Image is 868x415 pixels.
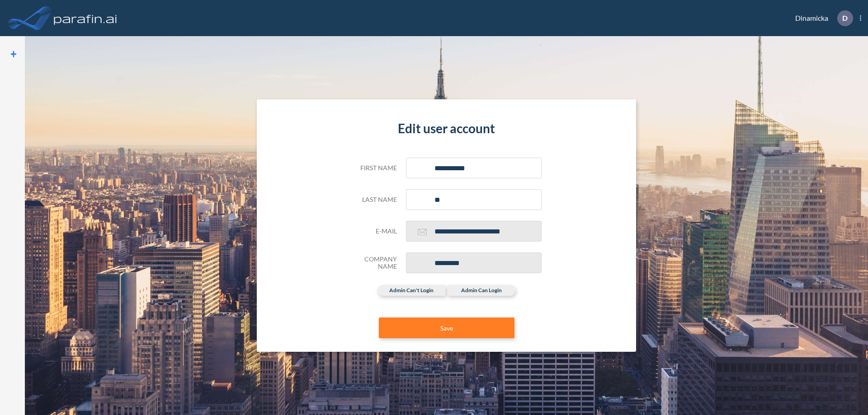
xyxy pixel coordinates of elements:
[352,256,397,271] h5: Company Name
[352,196,397,204] h5: Last name
[352,164,397,172] h5: First name
[842,14,848,22] p: D
[377,285,445,296] label: admin can't login
[379,317,514,338] button: Save
[448,285,515,296] label: admin can login
[52,9,119,27] img: logo
[782,10,861,26] div: Dinamicka
[352,121,542,136] h4: Edit user account
[352,228,397,235] h5: E-mail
